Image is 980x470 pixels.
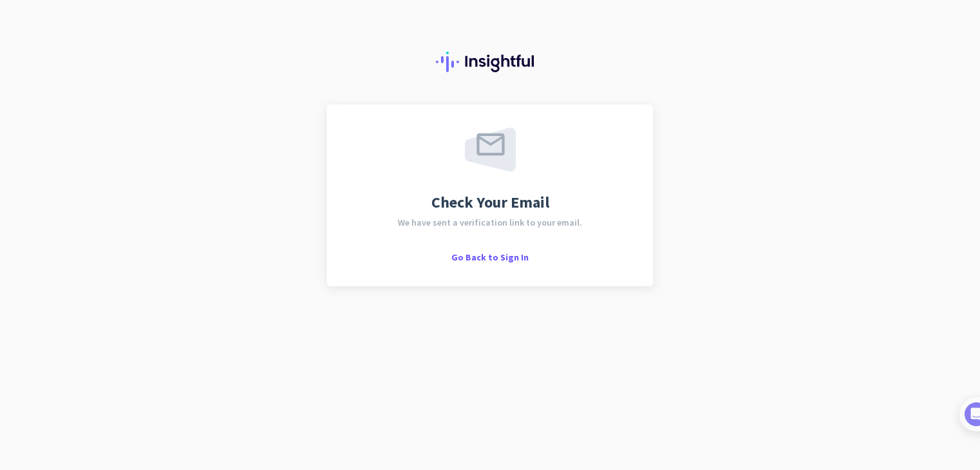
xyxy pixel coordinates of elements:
[465,128,516,171] img: email-sent
[451,251,529,263] span: Go Back to Sign In
[431,195,549,210] span: Check Your Email
[398,218,582,227] span: We have sent a verification link to your email.
[436,52,544,72] img: Insightful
